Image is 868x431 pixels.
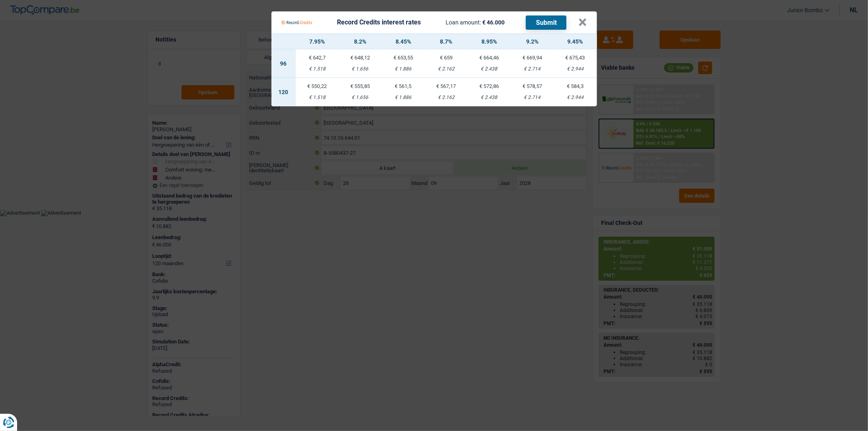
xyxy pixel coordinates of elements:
[382,34,425,49] th: 8.45%
[425,66,468,72] div: € 2.162
[468,84,511,89] div: € 572,86
[339,84,382,89] div: € 555,85
[579,18,587,26] button: ×
[554,84,597,89] div: € 584,3
[339,55,382,60] div: € 648,12
[271,78,296,106] td: 120
[425,95,468,100] div: € 2.162
[554,66,597,72] div: € 2.944
[281,15,312,30] img: Record Credits
[511,34,554,49] th: 9.2%
[296,95,339,100] div: € 1.518
[382,84,425,89] div: € 561,5
[483,19,505,26] span: € 46.000
[296,84,339,89] div: € 550,22
[468,95,511,100] div: € 2.438
[554,55,597,60] div: € 675,43
[382,55,425,60] div: € 653,55
[339,66,382,72] div: € 1.656
[339,34,382,49] th: 8.2%
[468,66,511,72] div: € 2.438
[339,95,382,100] div: € 1.656
[382,95,425,100] div: € 1.886
[425,34,468,49] th: 8.7%
[296,66,339,72] div: € 1.518
[446,19,481,26] span: Loan amount:
[526,15,566,30] button: Submit
[554,95,597,100] div: € 2.944
[468,34,511,49] th: 8.95%
[271,49,296,78] td: 96
[511,95,554,100] div: € 2.714
[337,19,421,26] div: Record Credits interest rates
[511,55,554,60] div: € 669,94
[511,66,554,72] div: € 2.714
[425,84,468,89] div: € 567,17
[296,55,339,60] div: € 642,7
[382,66,425,72] div: € 1.886
[511,84,554,89] div: € 578,57
[425,55,468,60] div: € 659
[554,34,597,49] th: 9.45%
[296,34,339,49] th: 7.95%
[468,55,511,60] div: € 664,46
